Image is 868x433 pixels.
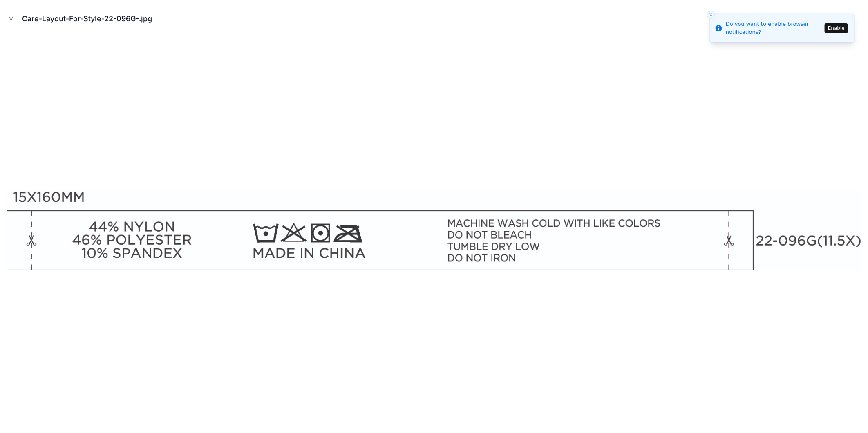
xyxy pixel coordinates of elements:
button: Close toast [707,11,715,19]
button: Close modal [7,14,16,23]
div: Do you want to enable browser notifications? [726,20,822,36]
img: Care-Layout-For-Style-22-096G-.jpg [7,190,861,270]
div: Care-Layout-For-Style-22-096G-.jpg [22,13,159,25]
button: Enable [825,23,848,33]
